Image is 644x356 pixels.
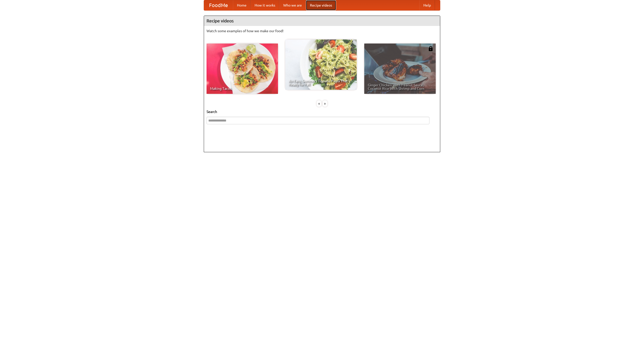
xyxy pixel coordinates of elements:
span: An Easy, Summery Tomato Pasta That's Ready for Fall [289,79,353,86]
a: How it works [251,0,279,10]
a: FoodMe [204,0,233,10]
div: « [317,100,321,107]
a: Recipe videos [306,0,336,10]
div: » [323,100,327,107]
img: 483408.png [428,46,433,51]
span: Making Tacos [210,87,274,90]
p: Watch some examples of how we make our food! [207,28,437,33]
h4: Recipe videos [204,16,440,26]
h5: Search [207,109,437,114]
a: Making Tacos [207,44,278,94]
a: An Easy, Summery Tomato Pasta That's Ready for Fall [285,39,357,90]
a: Who we are [279,0,306,10]
a: Home [233,0,251,10]
a: Help [419,0,435,10]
